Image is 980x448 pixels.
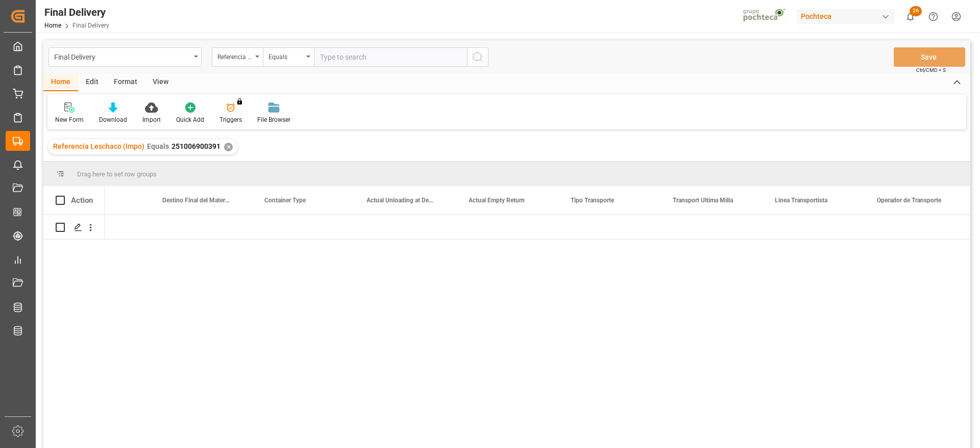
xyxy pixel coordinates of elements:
[99,115,127,124] div: Download
[44,22,61,29] a: Home
[264,197,306,204] span: Container Type
[922,5,945,28] button: Help Center
[571,197,614,204] span: Tipo Transporte
[916,66,946,74] span: Ctrl/CMD + S
[48,47,202,67] button: open menu
[467,47,488,67] button: search button
[894,47,965,67] button: Save
[366,197,435,204] span: Actual Unloading at Destination
[314,47,467,67] input: Type to search
[162,197,231,204] span: Destino Final del Material (impo)
[910,6,922,16] span: 26
[77,170,157,178] span: Drag here to set row groups
[268,50,303,62] div: Equals
[71,196,93,205] div: Action
[775,197,827,204] span: Linea Transportista
[106,74,145,91] div: Format
[877,197,941,204] span: Operador de Transporte
[171,142,220,150] span: 251006900391
[54,50,190,63] div: Final Delivery
[673,197,733,204] span: Transport Ultima Milla
[257,115,290,124] div: File Browser
[176,115,204,124] div: Quick Add
[797,9,895,24] div: Pochteca
[78,74,106,91] div: Edit
[147,142,169,150] span: Equals
[53,142,144,150] span: Referencia Leschaco (Impo)
[43,215,105,240] div: Press SPACE to select this row.
[797,7,899,26] button: Pochteca
[44,5,109,20] div: Final Delivery
[224,143,233,151] div: ✕
[469,197,525,204] span: Actual Empty Return
[142,115,161,124] div: Import
[43,74,78,91] div: Home
[217,50,252,62] div: Referencia Leschaco (Impo)
[145,74,176,91] div: View
[899,5,922,28] button: show 26 new notifications
[740,8,790,25] img: pochtecaImg.jpg_1689854062.jpg
[55,115,84,124] div: New Form
[212,47,263,67] button: open menu
[263,47,314,67] button: open menu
